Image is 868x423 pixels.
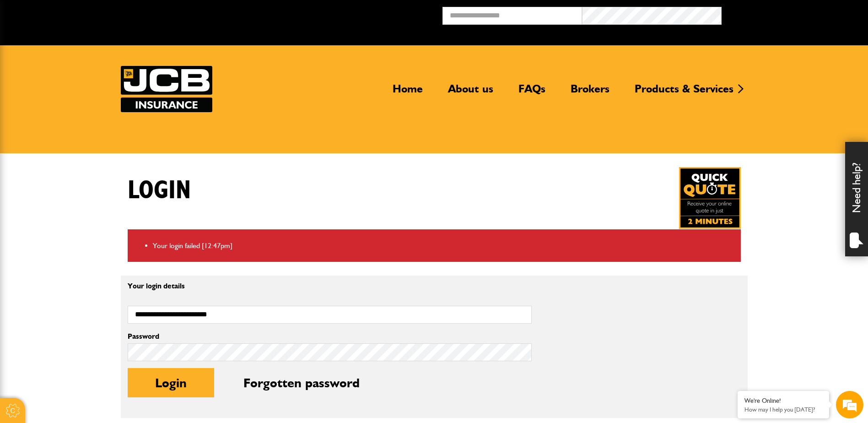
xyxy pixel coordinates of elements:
[121,66,212,112] img: JCB Insurance Services logo
[564,82,616,103] a: Brokers
[128,333,532,340] label: Password
[628,82,740,103] a: Products & Services
[744,406,822,413] p: How may I help you today?
[128,175,191,206] h1: Login
[744,397,822,405] div: We're Online!
[679,167,741,229] a: Get your insurance quote in just 2-minutes
[441,82,500,103] a: About us
[128,368,214,397] button: Login
[386,82,430,103] a: Home
[722,7,861,21] button: Broker Login
[679,167,741,229] img: Quick Quote
[121,66,212,112] a: JCB Insurance Services
[153,240,734,252] li: Your login failed [12:47pm]
[216,368,387,397] button: Forgotten password
[128,282,532,290] p: Your login details
[845,142,868,256] div: Need help?
[512,82,552,103] a: FAQs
